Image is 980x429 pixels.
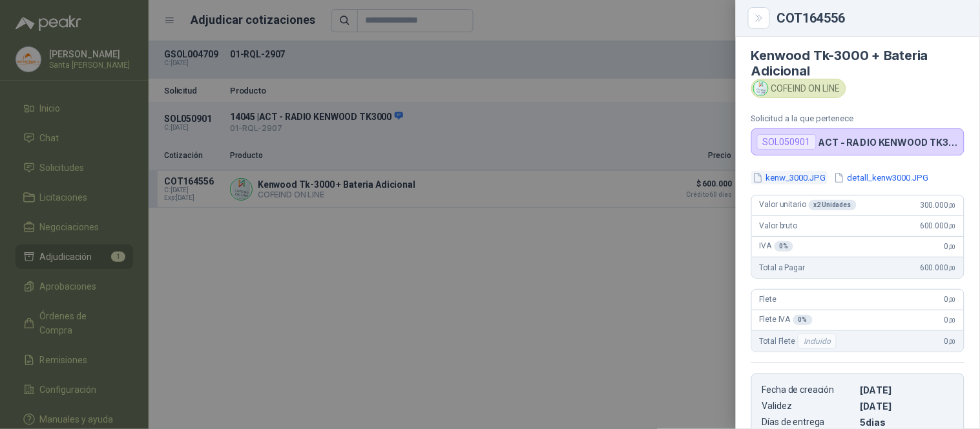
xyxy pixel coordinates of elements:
button: detall_kenw3000.JPG [833,171,930,185]
span: Flete IVA [760,315,813,325]
div: 0 % [775,241,794,252]
span: Flete [760,295,777,304]
div: Incluido [798,334,837,349]
span: 0 [944,295,956,304]
span: 0 [944,242,956,251]
p: [DATE] [860,384,954,395]
p: Días de entrega [762,417,855,428]
span: Valor bruto [760,221,797,230]
span: 600.000 [920,263,956,272]
div: x 2 Unidades [809,200,857,210]
span: ,00 [948,264,956,272]
span: Valor unitario [760,200,857,210]
span: ,00 [948,338,956,345]
h4: Kenwood Tk-3000 + Bateria Adicional [751,48,964,79]
p: Solicitud a la que pertenece [751,114,964,123]
img: Company Logo [754,81,768,95]
span: IVA [760,241,793,252]
p: [DATE] [860,401,954,412]
span: 0 [944,315,956,324]
div: COT164556 [777,12,964,25]
span: 600.000 [920,221,956,230]
button: kenw_3000.JPG [751,171,828,185]
span: ,00 [948,243,956,250]
div: 0 % [793,315,813,325]
p: Validez [762,401,855,412]
div: COFEIND ON LINE [751,79,846,98]
span: ,00 [948,202,956,209]
span: 300.000 [920,201,956,210]
span: 0 [944,337,956,346]
span: Total Flete [760,334,839,349]
span: Total a Pagar [760,263,805,272]
span: ,00 [948,296,956,303]
div: SOL050901 [757,134,817,150]
span: ,00 [948,223,956,230]
span: ,00 [948,317,956,324]
button: Close [751,10,767,26]
p: 5 dias [860,417,954,428]
p: ACT - RADIO KENWOOD TK3000 [819,137,959,148]
p: Fecha de creación [762,384,855,395]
